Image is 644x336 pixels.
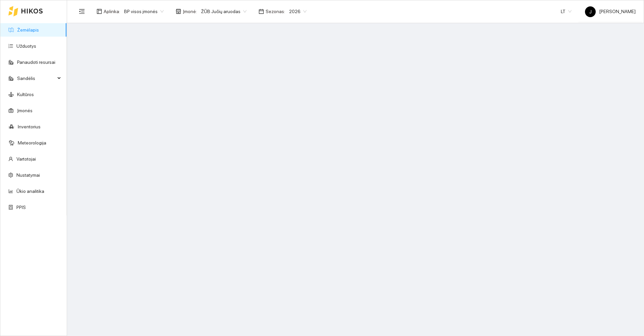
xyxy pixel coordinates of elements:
[289,6,307,16] span: 2026
[97,9,102,14] span: layout
[16,188,44,194] a: Ūkio analitika
[585,9,636,14] span: [PERSON_NAME]
[17,92,34,97] a: Kultūros
[176,9,181,14] span: shop
[104,8,120,15] span: Aplinka :
[17,108,33,113] a: Įmonės
[16,156,36,162] a: Vartotojai
[17,59,55,65] a: Panaudoti resursai
[201,6,247,16] span: ŽŪB Jučių aruodas
[16,172,40,178] a: Nustatymai
[75,5,89,18] button: menu-fold
[259,9,264,14] span: calendar
[17,27,39,33] a: Žemėlapis
[561,6,572,16] span: LT
[266,8,285,15] span: Sezonas :
[18,140,46,145] a: Meteorologija
[589,6,592,17] span: J
[17,72,55,85] span: Sandėlis
[183,8,197,15] span: Įmonė :
[18,124,41,129] a: Inventorius
[79,8,85,14] span: menu-fold
[16,205,26,210] a: PPIS
[16,43,36,49] a: Užduotys
[124,6,164,16] span: BP visos įmonės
